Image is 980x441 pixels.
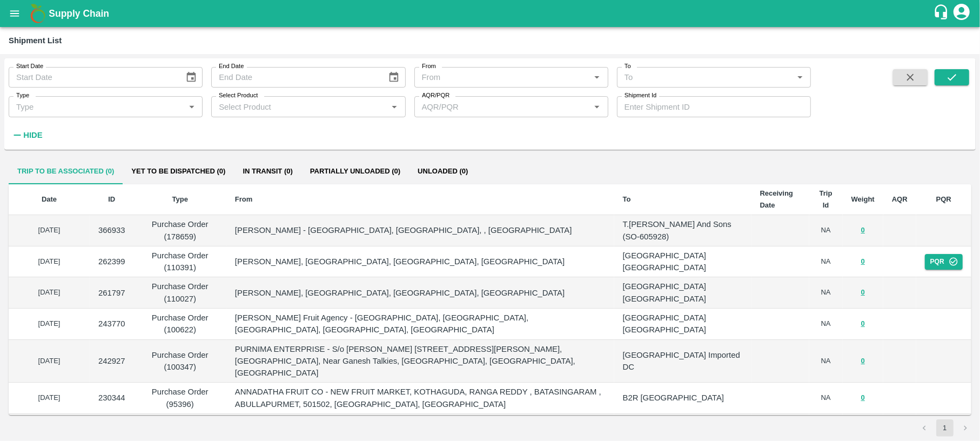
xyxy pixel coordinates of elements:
nav: pagination navigation [914,419,976,437]
td: [DATE] [9,277,90,309]
p: Purchase Order (100347) [143,349,218,373]
label: Start Date [16,62,43,71]
input: To [620,70,790,84]
p: ANNADATHA FRUIT CO - NEW FRUIT MARKET, KOTHAGUDA, RANGA REDDY , BATASINGARAM , ABULLAPURMET, 5015... [235,386,606,410]
button: page 1 [936,419,954,437]
label: To [625,62,631,71]
p: [GEOGRAPHIC_DATA] [GEOGRAPHIC_DATA] [623,250,743,274]
button: Open [793,70,807,84]
p: PURNIMA ENTERPRISE - S/o [PERSON_NAME] [STREET_ADDRESS][PERSON_NAME], [GEOGRAPHIC_DATA], Near Gan... [235,343,606,379]
button: Open [387,99,401,113]
button: Partially Unloaded (0) [301,158,409,184]
td: NA [809,383,843,414]
img: logo [27,3,49,24]
p: Purchase Order (110027) [143,280,218,305]
td: NA [809,246,843,278]
b: PQR [936,195,951,203]
label: Shipment Id [625,91,656,100]
input: Start Date [9,67,177,88]
button: 0 [861,286,865,299]
td: [DATE] [9,309,90,340]
button: Open [185,99,199,113]
input: AQR/PQR [418,99,573,113]
td: NA [809,215,843,246]
button: 0 [861,318,865,330]
button: Choose date [181,67,202,88]
label: AQR/PQR [422,91,449,100]
p: Purchase Order (95396) [143,386,218,410]
button: Unloaded (0) [409,158,476,184]
button: 0 [861,392,865,404]
p: [GEOGRAPHIC_DATA] [GEOGRAPHIC_DATA] [623,312,743,336]
button: 0 [861,224,865,237]
b: Weight [851,195,875,203]
button: Hide [9,126,45,144]
b: Date [42,195,57,203]
button: Yet to be dispatched (0) [123,158,234,184]
td: [DATE] [9,383,90,414]
p: [GEOGRAPHIC_DATA] Imported DC [623,349,743,373]
b: ID [108,195,115,203]
div: account of current user [952,2,971,25]
p: [PERSON_NAME] - [GEOGRAPHIC_DATA], [GEOGRAPHIC_DATA], , [GEOGRAPHIC_DATA] [235,224,606,236]
b: Trip Id [820,189,833,209]
input: Select Product [214,99,384,113]
b: From [235,195,253,203]
a: Supply Chain [49,6,933,21]
p: B2R [GEOGRAPHIC_DATA] [623,392,743,404]
b: AQR [892,195,908,203]
p: Purchase Order (110391) [143,250,218,274]
input: Type [12,99,167,113]
button: In transit (0) [234,158,301,184]
b: Type [172,195,188,203]
p: [PERSON_NAME] Fruit Agency - [GEOGRAPHIC_DATA], [GEOGRAPHIC_DATA], [GEOGRAPHIC_DATA], [GEOGRAPHIC... [235,312,606,336]
p: 262399 [98,256,125,268]
p: [PERSON_NAME], [GEOGRAPHIC_DATA], [GEOGRAPHIC_DATA], [GEOGRAPHIC_DATA] [235,287,606,299]
td: [DATE] [9,246,90,278]
button: 0 [861,256,865,268]
td: [DATE] [9,215,90,246]
td: NA [809,340,843,383]
p: [GEOGRAPHIC_DATA] [GEOGRAPHIC_DATA] [623,280,743,305]
label: From [422,62,436,71]
b: Supply Chain [49,8,109,19]
p: Purchase Order (178659) [143,218,218,243]
div: customer-support [933,4,952,23]
button: Open [590,99,604,113]
p: 242927 [98,355,125,367]
input: End Date [211,67,379,88]
label: Type [16,91,29,100]
b: Receiving Date [760,189,793,209]
b: To [623,195,631,203]
strong: Hide [23,131,42,139]
p: Purchase Order (100622) [143,312,218,336]
button: open drawer [2,1,27,26]
button: Choose date [384,67,404,88]
button: PQR [925,254,963,270]
p: T.[PERSON_NAME] And Sons (SO-605928) [623,218,743,243]
div: Shipment List [9,34,62,48]
p: [PERSON_NAME], [GEOGRAPHIC_DATA], [GEOGRAPHIC_DATA], [GEOGRAPHIC_DATA] [235,256,606,268]
td: NA [809,277,843,309]
p: 243770 [98,318,125,330]
input: From [418,70,587,84]
button: Open [590,70,604,84]
td: NA [809,309,843,340]
label: End Date [219,62,244,71]
input: Enter Shipment ID [617,96,811,117]
button: Trip to be associated (0) [9,158,123,184]
label: Select Product [219,91,258,100]
button: 0 [861,355,865,367]
p: 261797 [98,287,125,299]
td: [DATE] [9,340,90,383]
p: 366933 [98,224,125,236]
p: 230344 [98,392,125,404]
